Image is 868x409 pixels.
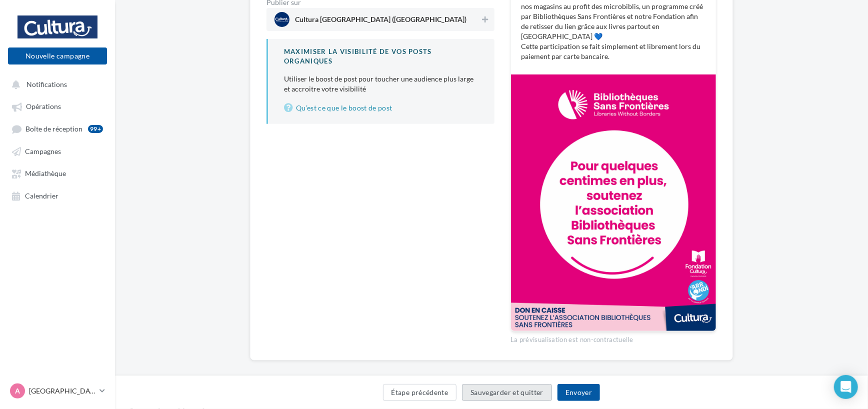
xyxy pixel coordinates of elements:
span: Opérations [26,102,61,111]
a: Qu’est ce que le boost de post [284,102,478,114]
button: Étape précédente [383,384,457,401]
a: A [GEOGRAPHIC_DATA] [8,381,107,400]
button: Sauvegarder et quitter [462,384,552,401]
a: Calendrier [6,186,109,204]
a: Boîte de réception99+ [6,119,109,138]
div: La prévisualisation est non-contractuelle [510,331,716,344]
div: Maximiser la visibilité de vos posts organiques [284,47,478,65]
a: Opérations [6,97,109,115]
p: Utiliser le boost de post pour toucher une audience plus large et accroitre votre visibilité [284,74,478,94]
button: Notifications [6,75,105,93]
span: Calendrier [25,191,58,200]
div: Open Intercom Messenger [834,375,858,399]
div: 99+ [88,125,103,133]
span: Notifications [26,80,67,88]
a: Campagnes [6,142,109,160]
span: Boîte de réception [25,124,82,133]
p: [GEOGRAPHIC_DATA] [29,386,95,396]
span: Médiathèque [25,169,66,178]
span: A [15,386,20,396]
button: Nouvelle campagne [8,47,107,64]
span: Cultura [GEOGRAPHIC_DATA] ([GEOGRAPHIC_DATA]) [295,16,466,27]
a: Médiathèque [6,164,109,182]
button: Envoyer [557,384,600,401]
span: Campagnes [25,147,61,155]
